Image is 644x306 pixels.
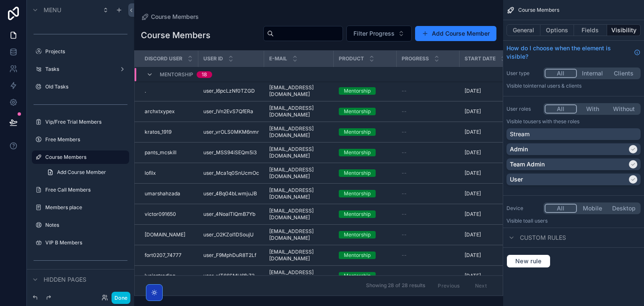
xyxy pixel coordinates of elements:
[45,83,124,90] label: Old Tasks
[45,239,124,246] label: VIP B Members
[160,71,193,78] span: Mentorship
[506,83,641,89] p: Visible to
[510,160,545,169] p: Team Admin
[577,69,608,78] button: Internal
[608,69,639,78] button: Clients
[510,130,530,138] p: Stream
[577,204,608,213] button: Mobile
[506,205,540,212] label: Device
[145,55,182,62] span: Discord User
[57,169,106,176] span: Add Course Member
[506,70,540,77] label: User type
[574,24,608,36] button: Fields
[520,233,566,242] span: Custom rules
[44,275,86,284] span: Hidden pages
[45,119,124,125] label: Vip/Free Trial Members
[608,104,639,114] button: Without
[540,24,574,36] button: Options
[402,55,429,62] span: Progress
[506,24,540,36] button: General
[44,6,61,14] span: Menu
[510,145,528,153] p: Admin
[506,218,641,224] p: Visible to
[528,118,579,124] span: Users with these roles
[45,136,124,143] label: Free Members
[506,118,641,125] p: Visible to
[518,7,559,13] span: Course Members
[506,44,641,61] a: How do I choose when the element is visible?
[510,175,523,184] p: User
[506,106,540,112] label: User roles
[339,55,364,62] span: Product
[545,204,577,213] button: All
[45,154,124,161] label: Course Members
[45,222,124,228] label: Notes
[545,104,577,114] button: All
[608,204,639,213] button: Desktop
[42,166,129,179] a: Add Course Member
[528,83,582,89] span: Internal users & clients
[465,55,496,62] span: Start Date
[112,292,130,304] button: Done
[45,48,124,55] label: Projects
[545,69,577,78] button: All
[45,187,124,193] label: Free Call Members
[202,71,207,78] div: 18
[506,44,631,61] span: How do I choose when the element is visible?
[512,257,545,265] span: New rule
[203,55,223,62] span: User ID
[45,66,112,73] label: Tasks
[577,104,608,114] button: With
[45,204,124,211] label: Members place
[607,24,641,36] button: Visibility
[269,55,287,62] span: E-mail
[366,283,425,289] span: Showing 28 of 28 results
[528,218,548,224] span: all users
[506,254,551,268] button: New rule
